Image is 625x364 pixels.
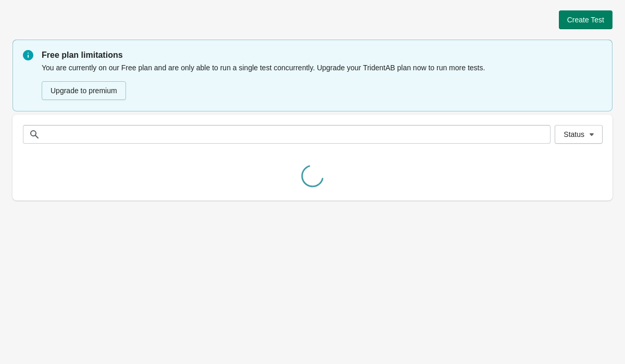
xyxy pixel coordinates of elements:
button: Status [555,125,603,144]
span: Status [564,130,584,139]
p: Free plan limitations [42,49,602,61]
button: Upgrade to premium [42,81,126,100]
button: Create Test [559,10,612,29]
div: You are currently on our Free plan and are only able to run a single test concurrently. Upgrade y... [42,61,602,101]
span: Create Test [567,16,604,24]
